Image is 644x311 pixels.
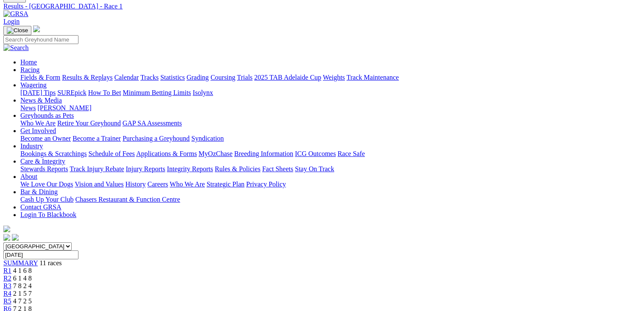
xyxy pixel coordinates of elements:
a: We Love Our Dogs [20,180,73,188]
a: ICG Outcomes [295,150,336,157]
a: R4 [3,290,11,297]
a: About [20,173,37,180]
a: Bar & Dining [20,188,58,195]
a: Cash Up Your Club [20,196,73,203]
a: SUMMARY [3,259,38,267]
img: GRSA [3,10,28,18]
img: logo-grsa-white.png [3,225,10,232]
a: R2 [3,275,11,282]
span: 2 1 5 7 [13,290,32,297]
a: Breeding Information [234,150,293,157]
a: Chasers Restaurant & Function Centre [75,196,180,203]
a: Isolynx [193,89,213,96]
a: Become an Owner [20,135,71,142]
button: Toggle navigation [3,26,31,35]
img: twitter.svg [12,234,19,241]
a: Home [20,58,37,66]
div: Industry [20,150,641,158]
a: 2025 TAB Adelaide Cup [254,74,321,81]
a: Rules & Policies [215,165,260,172]
a: GAP SA Assessments [123,119,182,127]
a: Track Maintenance [347,74,399,81]
a: Grading [187,74,209,81]
a: Trials [237,74,252,81]
a: Get Involved [20,127,56,134]
a: News & Media [20,97,62,104]
a: Who We Are [170,180,205,188]
div: Get Involved [20,135,641,142]
input: Search [3,35,78,44]
a: How To Bet [88,89,121,96]
div: Bar & Dining [20,196,641,203]
input: Select date [3,250,78,259]
a: Login To Blackbook [20,211,76,218]
a: Fact Sheets [262,165,293,172]
a: Privacy Policy [246,180,286,188]
a: Coursing [210,74,235,81]
a: Purchasing a Greyhound [123,135,190,142]
a: Vision and Values [75,180,123,188]
span: 11 races [39,259,62,267]
a: Become a Trainer [73,135,121,142]
img: Close [7,27,28,34]
a: [PERSON_NAME] [37,104,91,111]
a: Racing [20,66,39,73]
a: SUREpick [57,89,86,96]
a: Calendar [114,74,139,81]
div: Care & Integrity [20,165,641,173]
a: Race Safe [337,150,364,157]
a: R5 [3,297,11,305]
a: Injury Reports [126,165,165,172]
a: Retire Your Greyhound [57,119,121,127]
a: Wagering [20,81,47,89]
div: About [20,180,641,188]
a: [DATE] Tips [20,89,56,96]
a: Contact GRSA [20,203,61,211]
a: News [20,104,36,111]
a: Login [3,18,20,25]
div: News & Media [20,104,641,112]
a: Track Injury Rebate [70,165,124,172]
img: facebook.svg [3,234,10,241]
a: History [125,180,146,188]
a: Results - [GEOGRAPHIC_DATA] - Race 1 [3,3,641,10]
span: 4 7 2 5 [13,297,32,305]
span: 7 8 2 4 [13,282,32,289]
div: Greyhounds as Pets [20,119,641,127]
span: 6 1 4 8 [13,275,32,282]
div: Racing [20,74,641,81]
img: logo-grsa-white.png [33,25,40,32]
span: 4 1 6 8 [13,267,32,274]
a: Fields & Form [20,74,60,81]
a: Tracks [140,74,159,81]
a: Syndication [191,135,224,142]
div: Wagering [20,89,641,97]
a: R1 [3,267,11,274]
a: Integrity Reports [167,165,213,172]
a: Bookings & Scratchings [20,150,87,157]
a: Schedule of Fees [88,150,134,157]
a: Minimum Betting Limits [123,89,191,96]
a: Applications & Forms [136,150,197,157]
a: Careers [147,180,168,188]
a: Statistics [160,74,185,81]
img: Search [3,44,29,52]
a: Weights [323,74,345,81]
a: Strategic Plan [207,180,244,188]
a: R3 [3,282,11,289]
a: Stewards Reports [20,165,68,172]
a: MyOzChase [199,150,232,157]
a: Industry [20,142,43,150]
a: Who We Are [20,119,56,127]
a: Greyhounds as Pets [20,112,74,119]
a: Stay On Track [295,165,334,172]
a: Care & Integrity [20,158,65,165]
a: Results & Replays [62,74,112,81]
